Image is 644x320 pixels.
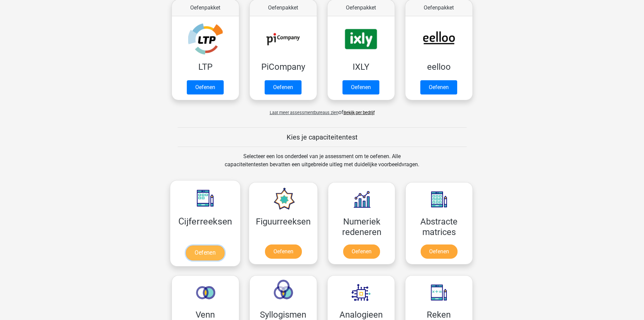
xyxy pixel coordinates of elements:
div: Selecteer een los onderdeel van je assessment om te oefenen. Alle capaciteitentesten bevatten een... [218,152,426,177]
h5: Kies je capaciteitentest [178,133,467,141]
a: Bekijk per bedrijf [343,110,375,115]
a: Oefenen [186,246,224,260]
a: Oefenen [420,80,457,94]
a: Oefenen [187,80,224,94]
span: Laat meer assessmentbureaus zien [270,110,338,115]
a: Oefenen [265,80,302,94]
a: Oefenen [342,80,379,94]
a: Oefenen [265,244,302,259]
div: of [166,103,478,116]
a: Oefenen [343,244,380,259]
a: Oefenen [421,244,458,259]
